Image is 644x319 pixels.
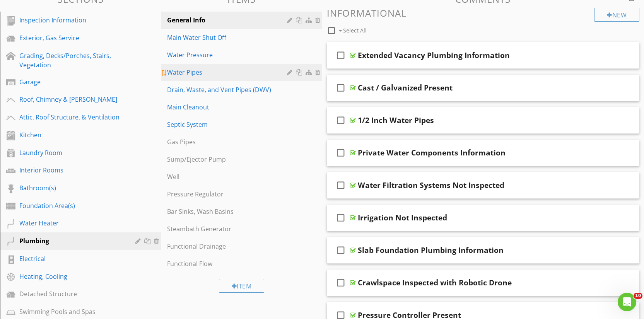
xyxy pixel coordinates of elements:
i: check_box_outline_blank [335,273,347,292]
span: Select All [343,27,367,34]
div: Roof, Chimney & [PERSON_NAME] [19,95,124,104]
div: Bar Sinks, Wash Basins [167,207,289,216]
div: Electrical [19,254,124,263]
div: Water Pressure [167,50,289,60]
div: Main Water Shut Off [167,33,289,42]
div: Swimming Pools and Spas [19,307,124,316]
div: Septic System [167,120,289,129]
div: Crawlspace Inspected with Robotic Drone [358,278,512,287]
div: Cast / Galvanized Present [358,83,453,92]
div: Slab Foundation Plumbing Information [358,246,504,255]
i: check_box_outline_blank [335,78,347,97]
div: Attic, Roof Structure, & Ventilation [19,113,124,122]
div: Functional Flow [167,259,289,268]
div: Heating, Cooling [19,272,124,281]
i: check_box_outline_blank [335,241,347,259]
div: New [594,8,639,22]
div: Gas Pipes [167,137,289,147]
div: Well [167,172,289,181]
div: Sump/Ejector Pump [167,155,289,164]
div: Interior Rooms [19,165,124,175]
div: Functional Drainage [167,242,289,251]
div: Exterior, Gas Service [19,33,124,43]
div: Pressure Regulator [167,189,289,199]
div: Water Pipes [167,68,289,77]
i: check_box_outline_blank [335,111,347,130]
i: check_box_outline_blank [335,143,347,162]
span: 10 [634,293,642,299]
div: Plumbing [19,236,124,246]
i: check_box_outline_blank [335,208,347,227]
h3: Informational [327,8,640,18]
div: Foundation Area(s) [19,201,124,210]
div: Inspection Information [19,15,124,25]
div: Bathroom(s) [19,183,124,193]
div: Detached Structure [19,289,124,299]
div: Laundry Room [19,148,124,157]
div: Extended Vacancy Plumbing Information [358,51,510,60]
div: Garage [19,77,124,87]
iframe: Intercom live chat [618,293,636,311]
div: Water Filtration Systems Not Inspected [358,181,504,190]
div: Grading, Decks/Porches, Stairs, Vegetation [19,51,124,70]
div: Irrigation Not Inspected [358,213,447,222]
div: Steambath Generator [167,224,289,234]
div: Main Cleanout [167,102,289,112]
div: General Info [167,15,289,25]
i: check_box_outline_blank [335,176,347,194]
div: Kitchen [19,130,124,140]
div: Water Heater [19,218,124,228]
div: Drain, Waste, and Vent Pipes (DWV) [167,85,289,94]
div: Item [219,279,265,293]
div: Private Water Components Information [358,148,506,157]
div: 1/2 Inch Water Pipes [358,116,434,125]
i: check_box_outline_blank [335,46,347,65]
